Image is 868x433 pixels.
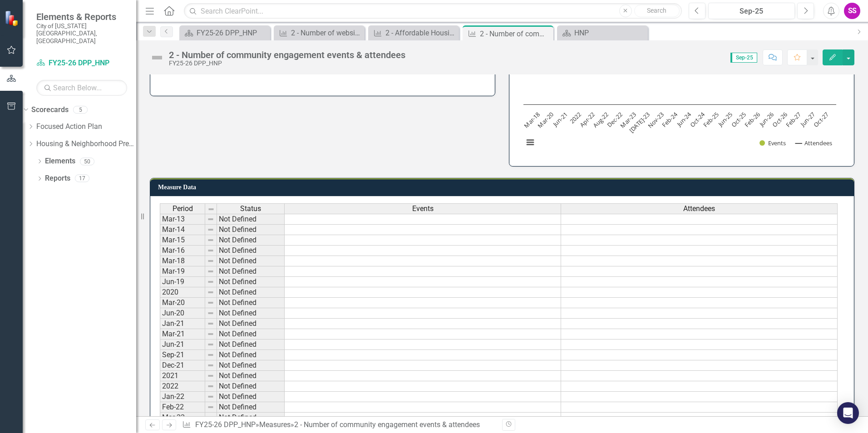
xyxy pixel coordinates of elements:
[647,7,666,14] span: Search
[551,110,569,128] text: Jun-21
[160,214,205,225] td: Mar-13
[160,402,205,413] td: Feb-22
[574,27,646,39] div: HNP
[160,225,205,235] td: Mar-14
[708,3,795,19] button: Sep-25
[217,256,285,266] td: Not Defined
[207,393,214,400] img: 8DAGhfEEPCf229AAAAAElFTkSuQmCC
[757,110,775,128] text: Jun-26
[844,3,860,19] button: SS
[150,50,164,65] img: Not Defined
[259,420,291,429] a: Measures
[31,105,69,115] a: Scorecards
[688,110,707,128] text: Oct-24
[45,156,75,167] a: Elements
[5,10,20,26] img: ClearPoint Strategy
[73,106,88,113] div: 5
[207,216,214,223] img: 8DAGhfEEPCf229AAAAAElFTkSuQmCC
[207,236,214,244] img: 8DAGhfEEPCf229AAAAAElFTkSuQmCC
[207,247,214,254] img: 8DAGhfEEPCf229AAAAAElFTkSuQmCC
[217,308,285,319] td: Not Defined
[160,235,205,246] td: Mar-15
[559,27,646,39] a: HNP
[240,205,261,213] span: Status
[217,277,285,287] td: Not Defined
[207,383,214,390] img: 8DAGhfEEPCf229AAAAAElFTkSuQmCC
[217,287,285,298] td: Not Defined
[207,278,214,285] img: 8DAGhfEEPCf229AAAAAElFTkSuQmCC
[646,110,665,129] text: Nov-23
[522,110,541,129] text: Mar-18
[568,110,583,125] text: 2022
[160,413,205,423] td: Mar-22
[730,53,757,63] span: Sep-25
[160,340,205,350] td: Jun-21
[711,6,792,17] div: Sep-25
[627,110,651,134] text: [DATE]-23
[217,225,285,235] td: Not Defined
[217,298,285,308] td: Not Defined
[217,235,285,246] td: Not Defined
[184,3,682,19] input: Search ClearPoint...
[207,330,214,338] img: 8DAGhfEEPCf229AAAAAElFTkSuQmCC
[771,110,789,128] text: Oct-26
[75,175,89,182] div: 17
[837,402,859,424] div: Open Intercom Messenger
[701,110,720,129] text: Feb-25
[291,27,362,39] div: 2 - Number of website page views
[80,157,94,165] div: 50
[217,319,285,329] td: Not Defined
[730,110,748,128] text: Oct-25
[618,110,637,129] text: Mar-23
[519,20,844,157] div: Chart. Highcharts interactive chart.
[217,392,285,402] td: Not Defined
[195,420,256,429] a: FY25-26 DPP_HNP
[36,139,136,149] a: Housing & Neighborhood Preservation Home
[36,80,127,96] input: Search Below...
[207,403,214,411] img: 8DAGhfEEPCf229AAAAAElFTkSuQmCC
[36,122,136,132] a: Focused Action Plan
[480,28,551,39] div: 2 - Number of community engagement events & attendees
[217,413,285,423] td: Not Defined
[207,414,214,421] img: 8DAGhfEEPCf229AAAAAElFTkSuQmCC
[217,340,285,350] td: Not Defined
[207,257,214,265] img: 8DAGhfEEPCf229AAAAAElFTkSuQmCC
[160,277,205,287] td: Jun-19
[207,268,214,275] img: 8DAGhfEEPCf229AAAAAElFTkSuQmCC
[743,110,761,129] text: Feb-26
[217,266,285,277] td: Not Defined
[217,360,285,371] td: Not Defined
[370,27,457,39] a: 2 - Affordable Housing Quiz responses (baseline vs. requiz)
[182,27,268,39] a: FY25-26 DPP_HNP
[160,319,205,329] td: Jan-21
[160,256,205,266] td: Mar-18
[160,308,205,319] td: Jun-20
[160,350,205,360] td: Sep-21
[536,110,555,129] text: Mar-20
[634,5,680,17] button: Search
[207,351,214,359] img: 8DAGhfEEPCf229AAAAAElFTkSuQmCC
[812,110,830,128] text: Oct-27
[160,329,205,340] td: Mar-21
[207,226,214,233] img: 8DAGhfEEPCf229AAAAAElFTkSuQmCC
[217,329,285,340] td: Not Defined
[207,320,214,327] img: 8DAGhfEEPCf229AAAAAElFTkSuQmCC
[605,110,624,129] text: Dec-22
[160,287,205,298] td: 2020
[217,214,285,225] td: Not Defined
[36,11,127,22] span: Elements & Reports
[217,381,285,392] td: Not Defined
[294,420,480,429] div: 2 - Number of community engagement events & attendees
[160,392,205,402] td: Jan-22
[160,371,205,381] td: 2021
[784,110,803,129] text: Feb-27
[207,310,214,317] img: 8DAGhfEEPCf229AAAAAElFTkSuQmCC
[217,350,285,360] td: Not Defined
[683,205,715,213] span: Attendees
[759,139,786,147] button: Show Events
[798,110,816,128] text: Jun-27
[182,420,495,430] div: » »
[715,110,734,128] text: Jun-25
[207,299,214,306] img: 8DAGhfEEPCf229AAAAAElFTkSuQmCC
